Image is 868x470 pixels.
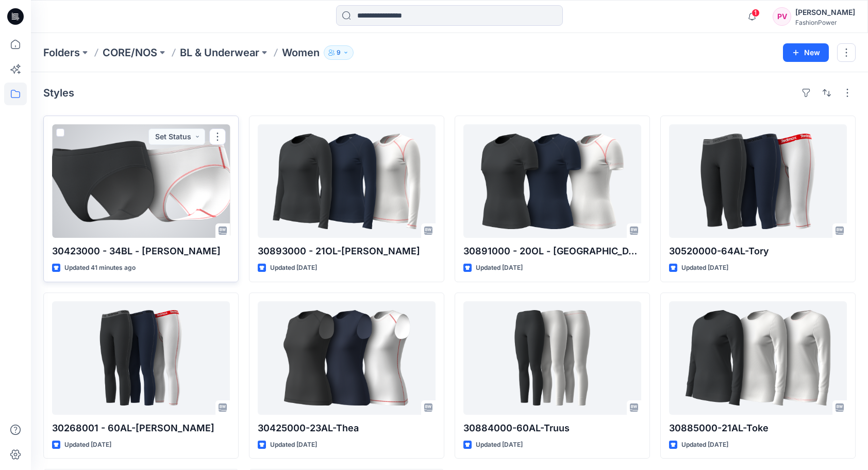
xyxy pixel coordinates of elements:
[270,263,317,273] p: Updated [DATE]
[681,263,728,273] p: Updated [DATE]
[752,9,760,17] span: 1
[795,6,855,19] div: [PERSON_NAME]
[258,124,436,238] a: 30893000 - 21OL-Trish
[258,301,436,415] a: 30425000-23AL-Thea
[282,45,320,60] p: Women
[64,263,136,273] p: Updated 41 minutes ago
[103,45,157,60] a: CORE/NOS
[783,43,829,62] button: New
[463,301,641,415] a: 30884000-60AL-Truus
[43,87,74,99] h4: Styles
[52,124,230,238] a: 30423000 - 34BL - Tamara
[681,440,728,450] p: Updated [DATE]
[180,45,259,60] a: BL & Underwear
[258,244,436,258] p: 30893000 - 21OL-[PERSON_NAME]
[669,301,847,415] a: 30885000-21AL-Toke
[463,244,641,258] p: 30891000 - 20OL - [GEOGRAPHIC_DATA]
[476,440,523,450] p: Updated [DATE]
[669,124,847,238] a: 30520000-64AL-Tory
[337,47,341,58] p: 9
[463,124,641,238] a: 30891000 - 20OL - Talisa
[52,244,230,258] p: 30423000 - 34BL - [PERSON_NAME]
[52,421,230,435] p: 30268001 - 60AL-[PERSON_NAME]
[324,45,354,60] button: 9
[669,244,847,258] p: 30520000-64AL-Tory
[669,421,847,435] p: 30885000-21AL-Toke
[52,301,230,415] a: 30268001 - 60AL-Tammy
[476,263,523,273] p: Updated [DATE]
[258,421,436,435] p: 30425000-23AL-Thea
[64,440,111,450] p: Updated [DATE]
[43,45,80,60] a: Folders
[463,421,641,435] p: 30884000-60AL-Truus
[795,19,855,26] div: FashionPower
[270,440,317,450] p: Updated [DATE]
[773,7,791,26] div: PV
